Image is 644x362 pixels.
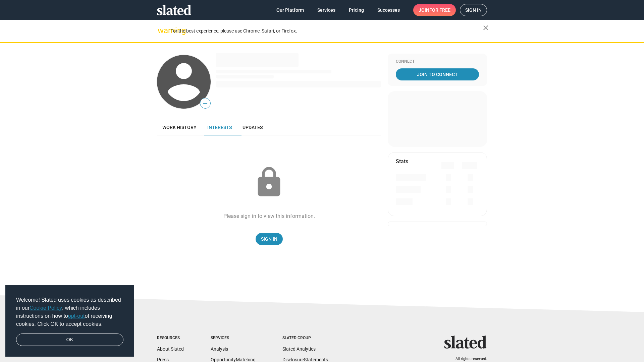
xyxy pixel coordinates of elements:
mat-icon: close [482,24,490,32]
a: Work history [157,119,202,135]
span: Updates [243,125,263,130]
div: Please sign in to view this information. [223,213,315,220]
a: Updates [237,119,268,135]
span: Work history [162,125,197,130]
span: Join To Connect [397,68,478,80]
span: Welcome! Slated uses cookies as described in our , which includes instructions on how to of recei... [16,296,123,328]
mat-card-title: Stats [396,158,408,165]
a: Cookie Policy [30,305,62,311]
div: For the best experience, please use Chrome, Safari, or Firefox. [170,26,483,36]
mat-icon: warning [158,26,166,35]
a: Slated Analytics [282,346,316,352]
span: Sign In [261,233,277,245]
a: Joinfor free [413,4,456,16]
a: Interests [202,119,237,135]
span: Join [419,4,450,16]
span: Pricing [349,4,364,16]
span: Services [317,4,335,16]
a: Successes [372,4,405,16]
div: Connect [396,59,479,64]
span: Sign in [465,4,482,16]
div: Resources [157,336,184,341]
span: Interests [207,125,232,130]
span: Successes [377,4,400,16]
a: About Slated [157,346,184,352]
span: Our Platform [276,4,304,16]
a: Sign in [460,4,487,16]
span: — [200,99,210,108]
a: dismiss cookie message [16,334,123,346]
a: opt-out [68,313,85,319]
div: cookieconsent [5,285,134,357]
a: Join To Connect [396,68,479,80]
mat-icon: lock [252,166,286,199]
a: Analysis [211,346,228,352]
div: Services [211,336,256,341]
a: Our Platform [271,4,309,16]
a: Sign In [256,233,283,245]
a: Services [312,4,341,16]
div: Slated Group [282,336,328,341]
a: Pricing [343,4,369,16]
span: for free [429,4,450,16]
